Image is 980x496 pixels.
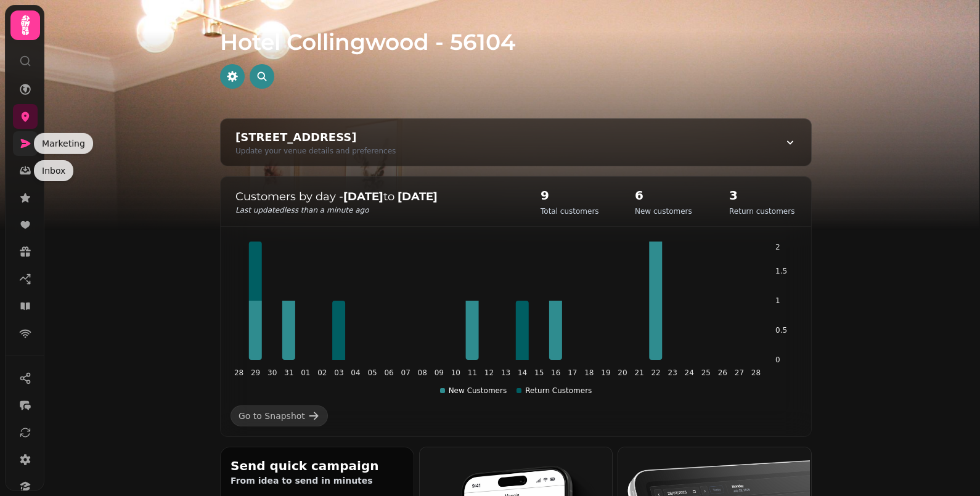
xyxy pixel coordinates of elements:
tspan: 16 [551,368,560,377]
h2: 3 [729,187,794,204]
tspan: 15 [534,368,544,377]
tspan: 2 [775,243,780,251]
div: Update your venue details and preferences [235,146,396,156]
tspan: 21 [634,368,643,377]
a: Go to Snapshot [231,405,328,426]
div: Inbox [34,160,73,181]
tspan: 11 [468,368,477,377]
tspan: 07 [401,368,410,377]
div: Go to Snapshot [239,410,305,422]
tspan: 03 [334,368,343,377]
tspan: 05 [367,368,377,377]
tspan: 19 [601,368,610,377]
tspan: 28 [751,368,761,377]
tspan: 25 [701,368,711,377]
p: Customers by day - to [235,188,516,205]
tspan: 1 [775,296,780,305]
tspan: 22 [651,368,660,377]
strong: [DATE] [343,190,383,203]
tspan: 1.5 [775,267,787,275]
p: Total customers [541,206,599,216]
tspan: 23 [668,368,677,377]
tspan: 02 [317,368,327,377]
p: Return customers [729,206,794,216]
div: [STREET_ADDRESS] [235,129,396,146]
strong: [DATE] [398,190,438,203]
tspan: 20 [618,368,627,377]
tspan: 18 [584,368,594,377]
tspan: 17 [568,368,577,377]
tspan: 12 [484,368,494,377]
tspan: 26 [718,368,727,377]
tspan: 04 [351,368,360,377]
tspan: 0.5 [775,326,787,335]
p: New customers [635,206,692,216]
tspan: 01 [301,368,310,377]
tspan: 30 [267,368,277,377]
h2: Send quick campaign [231,457,404,474]
tspan: 0 [775,356,780,364]
h2: 6 [635,187,692,204]
tspan: 29 [251,368,260,377]
tspan: 06 [384,368,393,377]
div: Marketing [34,133,93,154]
div: New Customers [440,386,507,396]
p: Last updated less than a minute ago [235,205,516,215]
tspan: 13 [501,368,510,377]
p: From idea to send in minutes [231,474,404,487]
tspan: 31 [284,368,293,377]
tspan: 14 [518,368,527,377]
tspan: 09 [435,368,444,377]
tspan: 08 [418,368,427,377]
tspan: 24 [685,368,694,377]
h2: 9 [541,187,599,204]
tspan: 10 [451,368,460,377]
div: Return Customers [517,386,592,396]
tspan: 28 [234,368,243,377]
tspan: 27 [735,368,744,377]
